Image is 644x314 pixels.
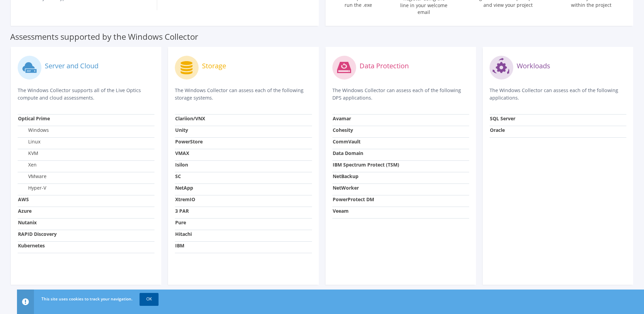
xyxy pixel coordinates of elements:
strong: Avamar [333,115,351,122]
label: Data Protection [360,63,409,69]
p: The Windows Collector can assess each of the following storage systems. [175,87,312,102]
strong: NetWorker [333,185,359,191]
strong: Data Domain [333,150,363,156]
label: Hyper-V [18,185,46,191]
strong: CommVault [333,138,361,145]
label: Linux [18,138,40,145]
strong: Nutanix [18,219,37,226]
label: Xen [18,161,37,168]
strong: XtremIO [175,196,195,203]
strong: Cohesity [333,127,353,133]
label: Storage [202,63,226,69]
strong: Isilon [175,161,188,168]
strong: Oracle [490,127,505,133]
strong: Optical Prime [18,115,50,122]
strong: Azure [18,208,32,214]
strong: AWS [18,196,29,203]
p: The Windows Collector supports all of the Live Optics compute and cloud assessments. [18,87,154,102]
p: The Windows Collector can assess each of the following applications. [490,87,626,102]
strong: VMAX [175,150,189,156]
strong: SQL Server [490,115,515,122]
strong: 3 PAR [175,208,189,214]
strong: Unity [175,127,188,133]
strong: NetBackup [333,173,358,179]
strong: NetApp [175,185,193,191]
strong: Veeam [333,208,349,214]
strong: SC [175,173,181,179]
a: OK [140,293,159,305]
strong: PowerProtect DM [333,196,374,203]
label: Workloads [517,63,550,69]
strong: Kubernetes [18,242,45,249]
span: This site uses cookies to track your navigation. [41,296,132,302]
label: KVM [18,150,38,157]
strong: Pure [175,219,186,226]
strong: PowerStore [175,138,203,145]
strong: IBM [175,242,184,249]
strong: RAPID Discovery [18,231,57,237]
strong: Clariion/VNX [175,115,205,122]
p: The Windows Collector can assess each of the following DPS applications. [332,87,469,102]
strong: IBM Spectrum Protect (TSM) [333,161,399,168]
label: Server and Cloud [45,63,98,69]
label: Windows [18,127,49,134]
label: Assessments supported by the Windows Collector [10,33,198,40]
strong: Hitachi [175,231,192,237]
label: VMware [18,173,47,180]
